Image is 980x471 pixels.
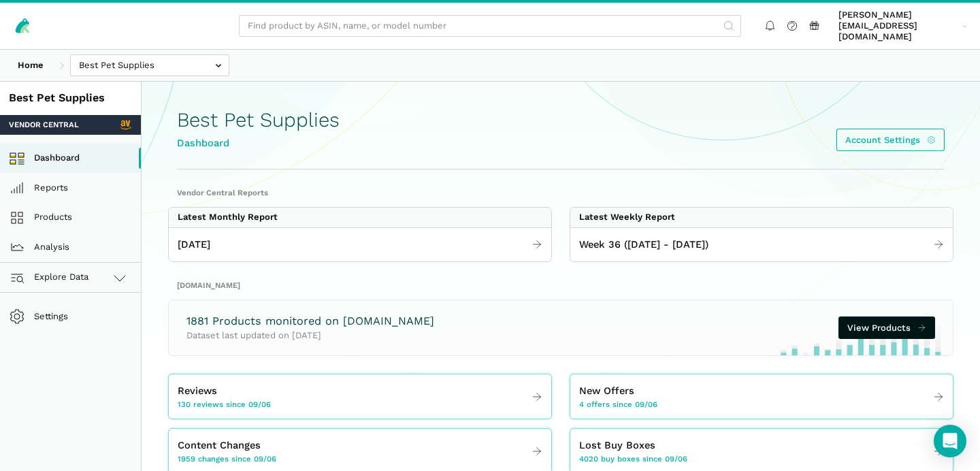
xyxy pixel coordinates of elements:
[169,434,551,469] a: Content Changes 1959 changes since 09/06
[847,321,911,335] span: View Products
[177,135,340,151] div: Dashboard
[178,383,217,399] span: Reviews
[934,425,966,457] div: Open Intercom Messenger
[70,54,229,77] input: Best Pet Supplies
[169,379,551,415] a: Reviews 130 reviews since 09/06
[579,438,655,453] span: Lost Buy Boxes
[178,399,271,410] span: 130 reviews since 09/06
[838,316,935,339] a: View Products
[9,91,132,106] div: Best Pet Supplies
[178,212,278,223] div: Latest Monthly Report
[579,399,657,410] span: 4 offers since 09/06
[579,453,687,464] span: 4020 buy boxes since 09/06
[239,15,741,37] input: Find product by ASIN, name, or model number
[9,119,79,130] span: Vendor Central
[579,237,708,253] span: Week 36 ([DATE] - [DATE])
[570,379,953,415] a: New Offers 4 offers since 09/06
[177,280,945,291] h2: [DOMAIN_NAME]
[186,329,434,342] p: Dataset last updated on [DATE]
[14,270,89,286] span: Explore Data
[177,109,340,131] h1: Best Pet Supplies
[177,187,945,198] h2: Vendor Central Reports
[836,129,945,151] a: Account Settings
[570,434,953,469] a: Lost Buy Boxes 4020 buy boxes since 09/06
[579,383,634,399] span: New Offers
[178,438,261,453] span: Content Changes
[169,233,551,257] a: [DATE]
[838,10,958,43] span: [PERSON_NAME][EMAIL_ADDRESS][DOMAIN_NAME]
[834,7,972,45] a: [PERSON_NAME][EMAIL_ADDRESS][DOMAIN_NAME]
[9,54,52,77] a: Home
[186,314,434,329] h3: 1881 Products monitored on [DOMAIN_NAME]
[178,237,210,253] span: [DATE]
[178,453,276,464] span: 1959 changes since 09/06
[570,233,953,257] a: Week 36 ([DATE] - [DATE])
[579,212,675,223] div: Latest Weekly Report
